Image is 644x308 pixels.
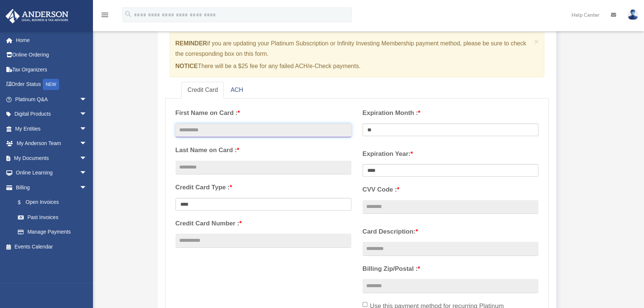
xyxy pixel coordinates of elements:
a: Order StatusNEW [5,77,98,92]
div: if you are updating your Platinum Subscription or Infinity Investing Membership payment method, p... [170,32,545,77]
span: arrow_drop_down [80,136,94,151]
label: CVV Code : [363,184,538,195]
span: arrow_drop_down [80,92,94,107]
label: Credit Card Type : [176,182,351,193]
div: NEW [43,79,59,90]
a: menu [100,13,109,19]
a: $Open Invoices [10,195,98,210]
a: Manage Payments [10,225,94,240]
a: My Entitiesarrow_drop_down [5,121,98,136]
label: Credit Card Number : [176,218,351,229]
input: Use this payment method for recurring Platinum Subscriptions on my account. [363,302,367,307]
i: menu [100,10,109,19]
label: Billing Zip/Postal : [363,263,538,275]
strong: NOTICE [176,63,198,69]
span: arrow_drop_down [80,166,94,181]
span: arrow_drop_down [80,121,94,137]
button: Close [534,38,539,45]
img: User Pic [627,9,638,20]
a: Digital Productsarrow_drop_down [5,107,98,122]
a: Tax Organizers [5,62,98,77]
label: Expiration Month : [363,108,538,119]
label: Expiration Year: [363,148,538,160]
img: Anderson Advisors Platinum Portal [3,9,71,23]
strong: REMINDER [176,40,207,46]
p: There will be a $25 fee for any failed ACH/e-Check payments. [176,61,531,71]
a: Online Learningarrow_drop_down [5,166,98,180]
a: Events Calendar [5,239,98,254]
a: Home [5,33,98,48]
label: Card Description: [363,226,538,237]
label: Last Name on Card : [176,145,351,156]
span: arrow_drop_down [80,107,94,122]
span: $ [22,198,26,207]
i: search [124,10,132,18]
a: Billingarrow_drop_down [5,180,98,195]
span: arrow_drop_down [80,151,94,166]
a: My Documentsarrow_drop_down [5,151,98,166]
a: Platinum Q&Aarrow_drop_down [5,92,98,107]
a: Credit Card [181,82,224,99]
a: Online Ordering [5,48,98,62]
label: First Name on Card : [176,108,351,119]
a: Past Invoices [10,210,98,225]
a: My Anderson Teamarrow_drop_down [5,136,98,151]
a: ACH [225,82,249,99]
span: arrow_drop_down [80,180,94,195]
span: × [534,37,539,46]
